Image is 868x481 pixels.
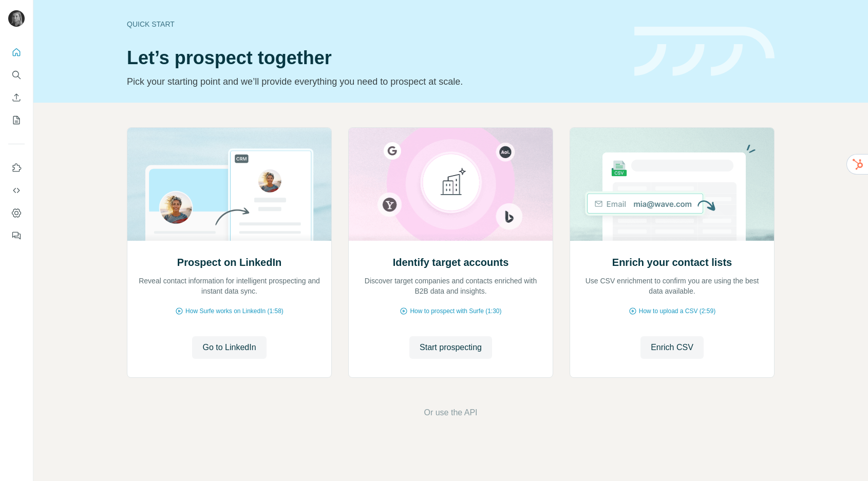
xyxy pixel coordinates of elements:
[640,336,704,359] button: Enrich CSV
[177,255,281,270] h2: Prospect on LinkedIn
[127,48,622,68] h1: Let’s prospect together
[410,306,501,316] span: How to prospect with Surfe (1:30)
[8,111,25,129] button: My lists
[409,336,492,359] button: Start prospecting
[185,306,284,316] span: How Surfe works on LinkedIn (1:58)
[359,276,542,296] p: Discover target companies and contacts enriched with B2B data and insights.
[8,66,25,84] button: Search
[348,128,553,241] img: Identify target accounts
[202,341,256,354] span: Go to LinkedIn
[127,19,622,29] div: Quick start
[639,306,715,316] span: How to upload a CSV (2:59)
[570,128,775,241] img: Enrich your contact lists
[8,181,25,200] button: Use Surfe API
[8,43,25,62] button: Quick start
[651,341,693,354] span: Enrich CSV
[8,159,25,177] button: Use Surfe on LinkedIn
[8,10,25,27] img: Avatar
[393,255,509,270] h2: Identify target accounts
[127,74,622,89] p: Pick your starting point and we’ll provide everything you need to prospect at scale.
[8,88,25,107] button: Enrich CSV
[634,27,775,76] img: banner
[612,255,732,270] h2: Enrich your contact lists
[8,204,25,222] button: Dashboard
[8,226,25,245] button: Feedback
[580,276,764,296] p: Use CSV enrichment to confirm you are using the best data available.
[420,341,482,354] span: Start prospecting
[192,336,266,359] button: Go to LinkedIn
[138,276,321,296] p: Reveal contact information for intelligent prospecting and instant data sync.
[127,128,332,241] img: Prospect on LinkedIn
[424,407,477,419] button: Or use the API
